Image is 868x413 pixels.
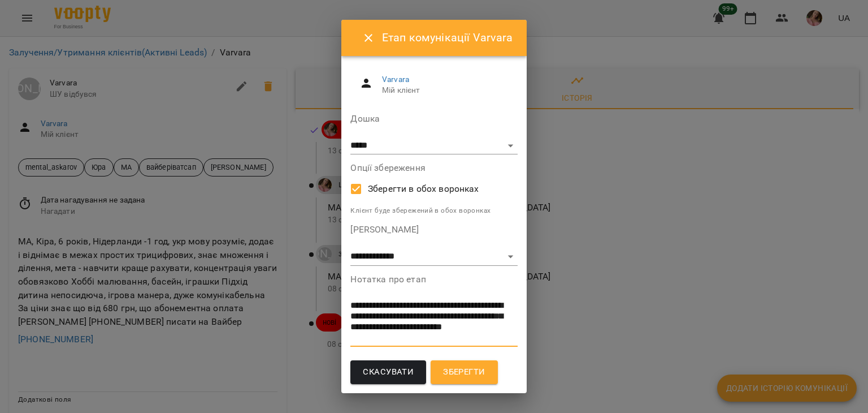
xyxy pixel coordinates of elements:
[350,205,517,217] p: Клієнт буде збережений в обох воронках
[382,29,513,46] h6: Етап комунікації Varvara
[350,114,517,123] label: Дошка
[368,182,479,196] span: Зберегти в обох воронках
[350,225,517,234] label: [PERSON_NAME]
[382,85,509,96] span: Мій клієнт
[382,75,409,84] a: Varvara
[350,164,517,173] label: Опції збереження
[350,360,426,384] button: Скасувати
[355,24,382,51] button: Close
[363,365,414,380] span: Скасувати
[443,365,485,380] span: Зберегти
[350,275,517,284] label: Нотатка про етап
[431,360,497,384] button: Зберегти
